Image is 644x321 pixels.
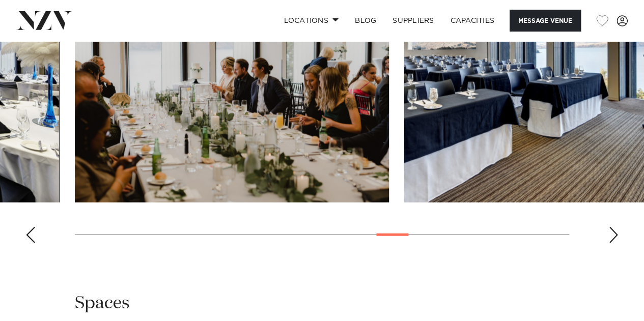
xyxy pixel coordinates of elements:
a: BLOG [347,10,384,32]
button: Message Venue [510,10,581,32]
a: Locations [275,10,347,32]
a: Capacities [442,10,503,32]
img: nzv-logo.png [16,11,72,30]
a: SUPPLIERS [384,10,442,32]
h2: Spaces [75,292,130,315]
